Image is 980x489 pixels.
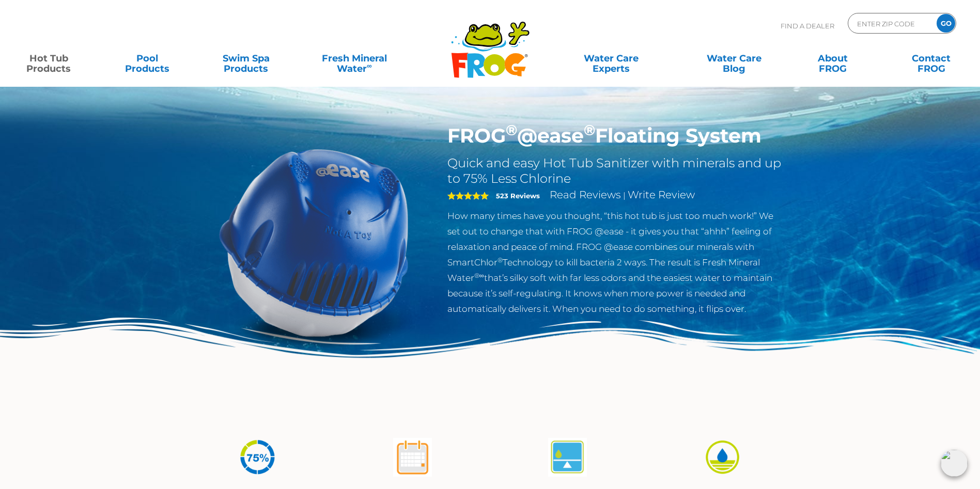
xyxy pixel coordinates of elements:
[393,438,432,477] img: atease-icon-shock-once
[893,48,970,69] a: ContactFROG
[695,48,772,69] a: Water CareBlog
[584,121,595,139] sup: ®
[550,188,621,201] a: Read Reviews
[496,192,540,200] strong: 523 Reviews
[196,124,432,360] img: hot-tub-product-atease-system.png
[497,256,503,264] sup: ®
[703,438,742,477] img: icon-atease-easy-on
[474,272,484,279] sup: ®∞
[628,188,695,201] a: Write Review
[367,61,372,70] sup: ∞
[208,48,285,69] a: Swim SpaProducts
[447,124,785,148] h1: FROG @ease Floating System
[447,192,489,200] span: 5
[109,48,186,69] a: PoolProducts
[941,450,968,477] img: openIcon
[937,14,955,33] input: GO
[447,155,785,186] h2: Quick and easy Hot Tub Sanitizer with minerals and up to 75% Less Chlorine
[549,48,674,69] a: Water CareExperts
[794,48,871,69] a: AboutFROG
[548,438,587,477] img: atease-icon-self-regulates
[781,13,834,39] p: Find A Dealer
[623,191,626,200] span: |
[306,48,402,69] a: Fresh MineralWater∞
[447,208,785,317] p: How many times have you thought, “this hot tub is just too much work!” We set out to change that ...
[10,48,87,69] a: Hot TubProducts
[856,16,926,31] input: Zip Code Form
[238,438,277,477] img: icon-atease-75percent-less
[506,121,517,139] sup: ®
